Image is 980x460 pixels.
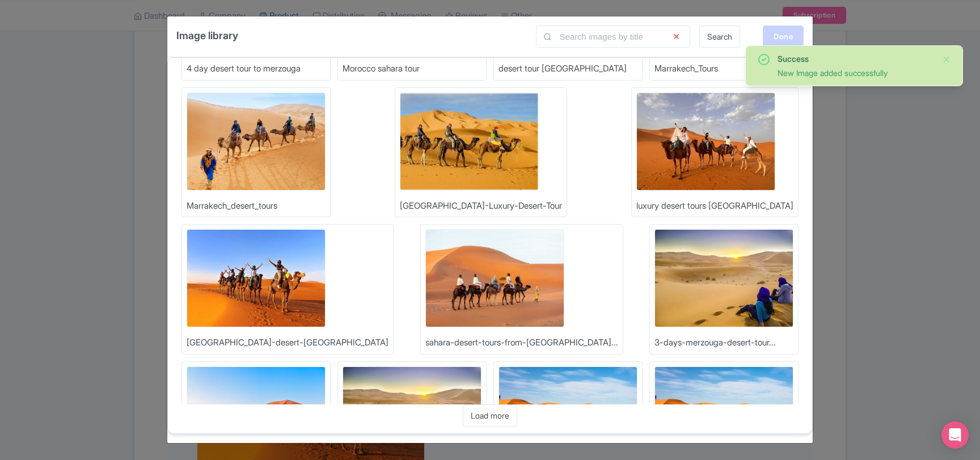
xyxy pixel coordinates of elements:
div: [GEOGRAPHIC_DATA]-desert-[GEOGRAPHIC_DATA] [187,336,388,349]
img: vogrfegsevuzfq3p23vc.jpg [425,229,564,327]
div: Open Intercom Messenger [941,421,969,449]
button: Close [942,53,951,66]
div: Done [763,26,804,47]
div: desert tour [GEOGRAPHIC_DATA] [499,62,627,75]
div: 4 day desert tour to merzouga [187,62,301,75]
a: Search [699,26,740,48]
img: kc6zcnpxu71ko5wy1tvv.jpg [187,229,326,327]
div: Marrakech_Tours [654,62,718,75]
img: tu1zorfq1zbrvlnrw6bb.jpg [636,92,775,191]
div: New Image added successfully [778,67,933,79]
div: Success [778,53,933,65]
img: sohw3x6fuowyahhkoarj.jpg [654,229,793,327]
div: luxury desert tours [GEOGRAPHIC_DATA] [636,200,793,213]
input: Search images by title [536,26,690,48]
div: Marrakech_desert_tours [187,200,277,213]
h4: Image library [176,26,238,45]
img: hsxzai8mvqcijfrvdtfm.jpg [187,92,326,191]
div: 3-days-merzouga-desert-tour... [654,336,776,349]
div: Morocco sahara tour [343,62,420,75]
img: ajvnoqsltmy3lvmt8xm2.jpg [400,92,539,191]
a: Load more [463,404,517,427]
div: sahara-desert-tours-from-[GEOGRAPHIC_DATA]... [425,336,618,349]
div: [GEOGRAPHIC_DATA]-Luxury-Desert-Tour [400,200,562,213]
